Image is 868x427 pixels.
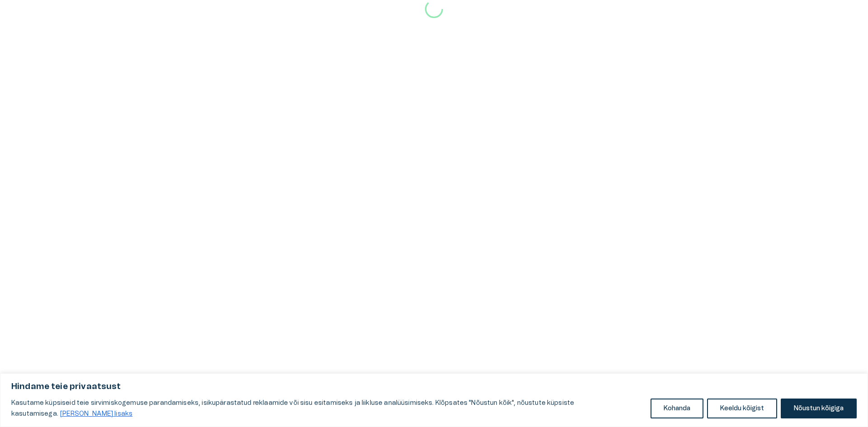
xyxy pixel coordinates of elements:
p: Hindame teie privaatsust [11,381,857,392]
button: Keeldu kõigist [707,399,777,418]
a: Loe lisaks [60,410,133,418]
button: Nõustun kõigiga [781,399,857,418]
p: Kasutame küpsiseid teie sirvimiskogemuse parandamiseks, isikupärastatud reklaamide või sisu esita... [11,398,644,419]
button: Kohanda [651,399,703,418]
